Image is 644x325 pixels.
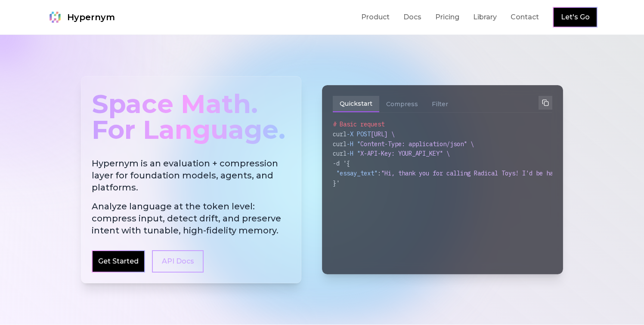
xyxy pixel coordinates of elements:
span: Analyze language at the token level: compress input, detect drift, and preserve intent with tunab... [92,200,291,236]
span: : [378,169,381,177]
img: Hypernym Logo [46,9,64,26]
a: Product [361,12,390,22]
a: Pricing [435,12,459,22]
a: Docs [403,12,421,22]
div: Space Math. For Language. [92,87,291,147]
span: curl [333,130,347,138]
a: API Docs [152,250,204,273]
a: Contact [511,12,539,22]
button: Quickstart [333,96,379,112]
span: Hypernym [67,11,115,23]
a: Hypernym [46,9,115,26]
button: Filter [425,96,455,112]
span: -H " [347,140,360,148]
span: "essay_text" [336,169,378,177]
h2: Hypernym is an evaluation + compression layer for foundation models, agents, and platforms. [92,157,291,236]
span: }' [333,179,340,187]
span: -X POST [347,130,371,138]
span: [URL] \ [371,130,395,138]
span: # Basic request [333,120,384,128]
span: curl [333,140,347,148]
button: Compress [379,96,425,112]
span: X-API-Key: YOUR_API_KEY" \ [360,150,450,157]
span: -H " [347,150,360,157]
span: Content-Type: application/json" \ [360,140,474,148]
a: Library [473,12,497,22]
span: -d '{ [333,159,350,167]
a: Get Started [98,256,139,267]
span: curl [333,150,347,157]
a: Let's Go [561,12,590,22]
button: Copy to clipboard [539,96,552,110]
